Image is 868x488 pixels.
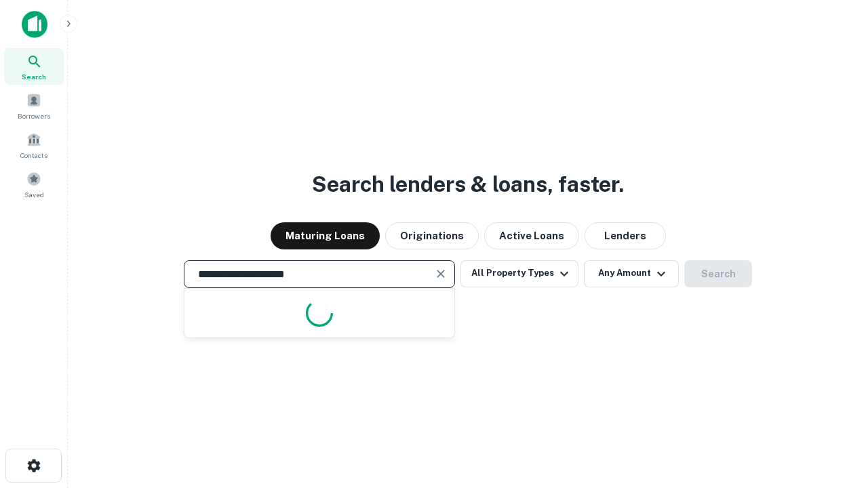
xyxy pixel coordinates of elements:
[4,48,64,85] a: Search
[460,260,578,287] button: All Property Types
[484,222,579,249] button: Active Loans
[24,189,44,200] span: Saved
[20,150,47,161] span: Contacts
[312,168,624,201] h3: Search lenders & loans, faster.
[22,71,46,82] span: Search
[4,87,64,124] a: Borrowers
[431,264,450,283] button: Clear
[385,222,479,249] button: Originations
[800,380,868,445] iframe: Chat Widget
[271,222,380,249] button: Maturing Loans
[4,127,64,163] a: Contacts
[18,110,50,121] span: Borrowers
[584,260,679,287] button: Any Amount
[4,166,64,203] a: Saved
[22,11,47,38] img: capitalize-icon.png
[585,222,666,249] button: Lenders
